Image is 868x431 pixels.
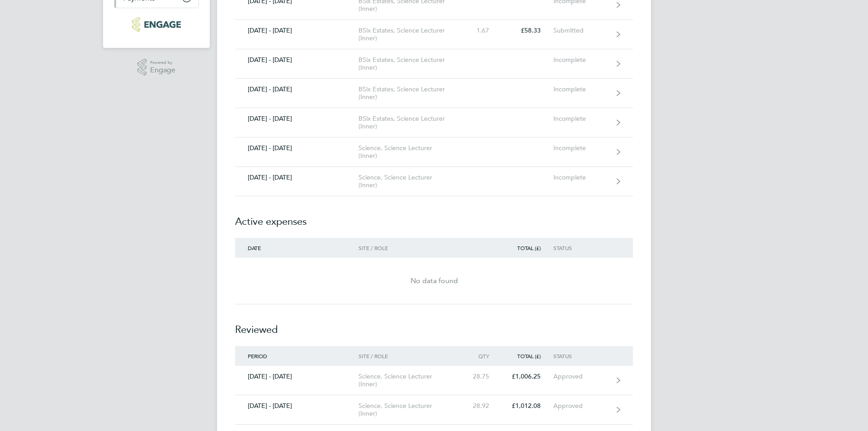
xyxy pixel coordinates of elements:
div: Science, Science Lecturer (Inner) [359,402,462,417]
a: [DATE] - [DATE]BSix Estates, Science Lecturer (Inner)Incomplete [235,49,633,79]
div: 1.67 [462,27,502,34]
div: Submitted [553,27,609,34]
div: [DATE] - [DATE] [235,174,359,181]
div: Qty [462,353,502,359]
a: Powered byEngage [137,59,176,76]
div: Approved [553,373,609,380]
h2: Reviewed [235,304,633,346]
div: Incomplete [553,85,609,93]
div: Approved [553,402,609,410]
a: [DATE] - [DATE]Science, Science Lecturer (Inner)28.92£1,012.08Approved [235,395,633,425]
div: [DATE] - [DATE] [235,56,359,64]
div: No data found [235,275,633,286]
div: Total (£) [502,353,553,359]
div: Science, Science Lecturer (Inner) [359,174,462,189]
div: [DATE] - [DATE] [235,144,359,152]
a: [DATE] - [DATE]Science, Science Lecturer (Inner)28.75£1,006.25Approved [235,366,633,395]
div: BSix Estates, Science Lecturer (Inner) [359,56,462,71]
div: Incomplete [553,144,609,152]
div: £58.33 [502,27,553,34]
div: Date [235,245,359,251]
div: BSix Estates, Science Lecturer (Inner) [359,27,462,42]
div: Site / Role [359,353,462,359]
div: Incomplete [553,115,609,123]
div: Incomplete [553,174,609,181]
span: Powered by [150,59,175,66]
div: Total (£) [502,245,553,251]
div: [DATE] - [DATE] [235,402,359,410]
div: £1,012.08 [502,402,553,410]
a: Go to home page [114,17,199,32]
img: carbonrecruitment-logo-retina.png [132,17,180,32]
div: [DATE] - [DATE] [235,373,359,380]
div: [DATE] - [DATE] [235,85,359,93]
a: [DATE] - [DATE]Science, Science Lecturer (Inner)Incomplete [235,137,633,167]
h2: Active expenses [235,196,633,238]
a: [DATE] - [DATE]BSix Estates, Science Lecturer (Inner)Incomplete [235,79,633,108]
span: Period [248,352,267,360]
div: Site / Role [359,245,462,251]
div: Incomplete [553,56,609,64]
span: Engage [150,66,175,74]
div: Science, Science Lecturer (Inner) [359,144,462,160]
a: [DATE] - [DATE]BSix Estates, Science Lecturer (Inner)1.67£58.33Submitted [235,20,633,49]
div: [DATE] - [DATE] [235,115,359,123]
div: 28.92 [462,402,502,410]
div: £1,006.25 [502,373,553,380]
div: Status [553,245,609,251]
div: Science, Science Lecturer (Inner) [359,373,462,388]
div: 28.75 [462,373,502,380]
div: BSix Estates, Science Lecturer (Inner) [359,85,462,101]
a: [DATE] - [DATE]BSix Estates, Science Lecturer (Inner)Incomplete [235,108,633,137]
a: [DATE] - [DATE]Science, Science Lecturer (Inner)Incomplete [235,167,633,196]
div: Status [553,353,609,359]
div: [DATE] - [DATE] [235,27,359,34]
div: BSix Estates, Science Lecturer (Inner) [359,115,462,130]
